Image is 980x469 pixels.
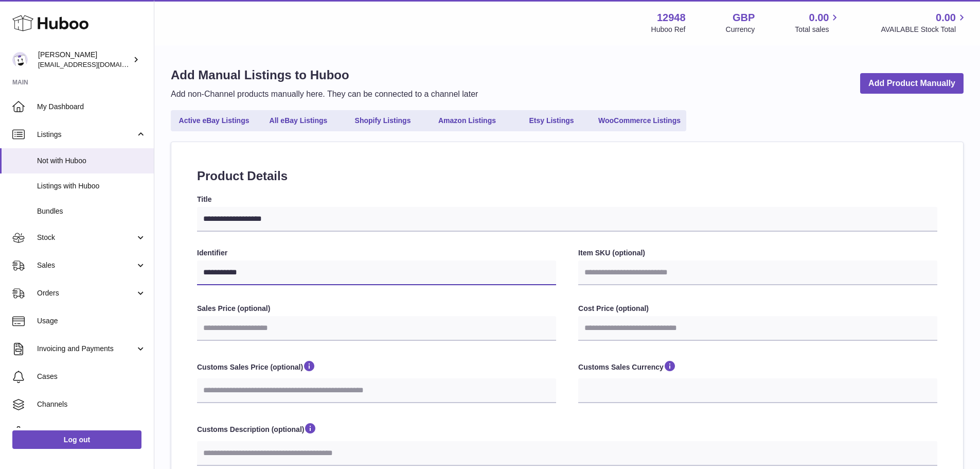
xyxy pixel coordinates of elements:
[578,304,937,314] label: Cost Price (optional)
[37,260,135,270] span: Sales
[173,112,255,129] a: Active eBay Listings
[578,248,937,258] label: Item SKU (optional)
[795,11,841,34] a: 0.00 Total sales
[657,11,686,25] strong: 12948
[37,130,135,140] span: Listings
[38,60,151,68] span: [EMAIL_ADDRESS][DOMAIN_NAME]
[651,25,686,34] div: Huboo Ref
[37,156,146,166] span: Not with Huboo
[12,52,28,67] img: internalAdmin-12948@internal.huboo.com
[197,168,937,184] h2: Product Details
[38,50,131,70] div: [PERSON_NAME]
[37,427,146,437] span: Settings
[595,112,684,129] a: WooCommerce Listings
[197,304,556,314] label: Sales Price (optional)
[881,11,968,34] a: 0.00 AVAILABLE Stock Total
[197,359,556,376] label: Customs Sales Price (optional)
[257,112,340,129] a: All eBay Listings
[37,288,135,298] span: Orders
[578,359,937,376] label: Customs Sales Currency
[37,102,146,112] span: My Dashboard
[37,316,146,326] span: Usage
[510,112,593,129] a: Etsy Listings
[37,206,146,216] span: Bundles
[881,25,968,34] span: AVAILABLE Stock Total
[12,430,141,449] a: Log out
[37,233,135,242] span: Stock
[809,11,829,25] span: 0.00
[197,195,937,204] label: Title
[936,11,956,25] span: 0.00
[342,112,424,129] a: Shopify Listings
[171,67,478,83] h1: Add Manual Listings to Huboo
[37,344,135,354] span: Invoicing and Payments
[171,89,478,100] p: Add non-Channel products manually here. They can be connected to a channel later
[197,422,937,438] label: Customs Description (optional)
[733,11,755,25] strong: GBP
[860,73,964,94] a: Add Product Manually
[426,112,508,129] a: Amazon Listings
[197,248,556,258] label: Identifier
[37,181,146,191] span: Listings with Huboo
[726,25,755,34] div: Currency
[37,372,146,381] span: Cases
[795,25,841,34] span: Total sales
[37,399,146,409] span: Channels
